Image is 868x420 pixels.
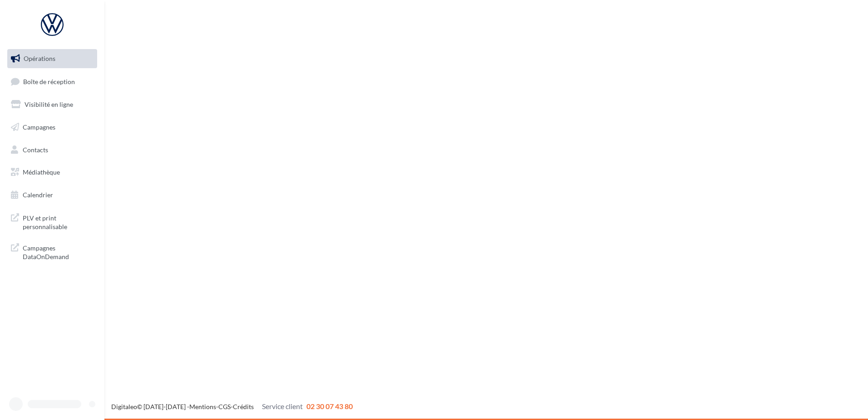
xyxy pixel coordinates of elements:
a: Calendrier [5,185,99,205]
span: Campagnes [23,123,55,131]
a: PLV et print personnalisable [5,208,99,235]
a: Boîte de réception [5,72,99,91]
a: Médiathèque [5,163,99,182]
a: Visibilité en ligne [5,95,99,114]
a: CGS [218,403,231,410]
a: Mentions [189,403,216,410]
a: Campagnes [5,118,99,137]
span: Opérations [24,55,55,62]
span: 02 30 07 43 80 [306,402,353,410]
span: Boîte de réception [23,77,75,85]
a: Crédits [233,403,254,410]
span: Calendrier [23,191,53,199]
span: © [DATE]-[DATE] - - - [111,403,353,410]
span: PLV et print personnalisable [23,212,94,231]
a: Campagnes DataOnDemand [5,238,99,265]
span: Service client [262,402,303,410]
span: Contacts [23,145,48,153]
span: Visibilité en ligne [25,100,73,108]
a: Contacts [5,140,99,160]
a: Digitaleo [111,403,137,410]
span: Campagnes DataOnDemand [23,242,94,261]
span: Médiathèque [23,168,60,176]
a: Opérations [5,49,99,68]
